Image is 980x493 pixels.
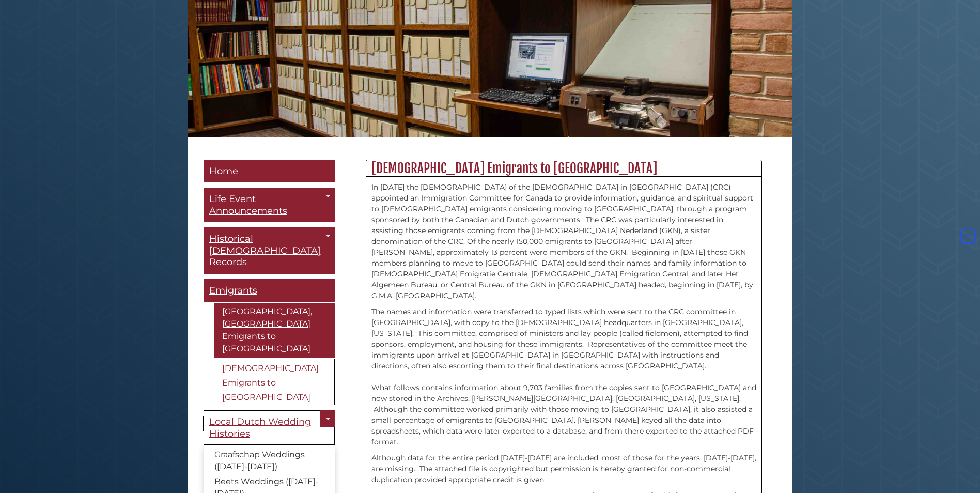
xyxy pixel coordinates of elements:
[209,165,238,177] span: Home
[204,160,335,183] a: Home
[371,182,756,301] p: In [DATE] the [DEMOGRAPHIC_DATA] of the [DEMOGRAPHIC_DATA] in [GEOGRAPHIC_DATA] (CRC) appointed a...
[204,410,335,445] a: Local Dutch Wedding Histories
[371,453,756,485] p: Although data for the entire period [DATE]-[DATE] are included, most of those for the years, [DAT...
[204,188,335,222] a: Life Event Announcements
[209,193,287,217] span: Life Event Announcements
[204,279,335,302] a: Emigrants
[214,359,335,405] a: [DEMOGRAPHIC_DATA] Emigrants to [GEOGRAPHIC_DATA]
[366,160,761,177] h2: [DEMOGRAPHIC_DATA] Emigrants to [GEOGRAPHIC_DATA]
[209,416,311,439] span: Local Dutch Wedding Histories
[214,303,335,358] a: [GEOGRAPHIC_DATA], [GEOGRAPHIC_DATA] Emigrants to [GEOGRAPHIC_DATA]
[209,233,321,268] span: Historical [DEMOGRAPHIC_DATA] Records
[958,232,977,241] a: Back to Top
[204,227,335,274] a: Historical [DEMOGRAPHIC_DATA] Records
[204,448,335,474] a: Graafschap Weddings ([DATE]-[DATE])
[209,285,257,296] span: Emigrants
[371,306,756,448] p: The names and information were transferred to typed lists which were sent to the CRC committee in...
